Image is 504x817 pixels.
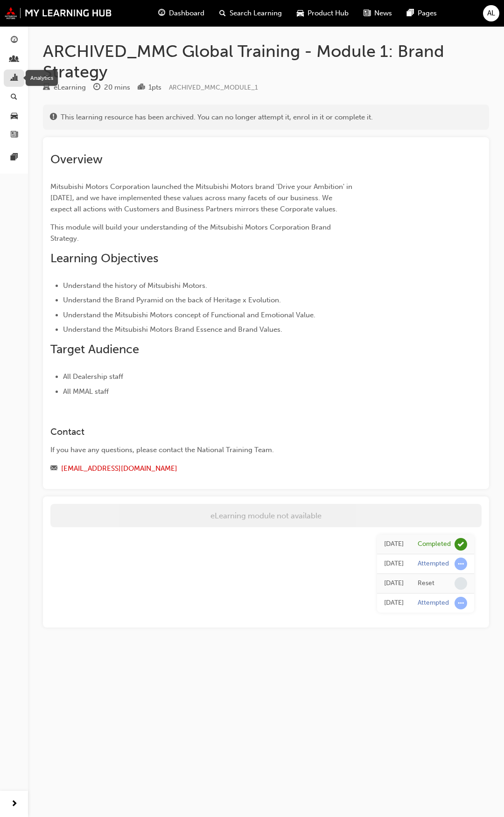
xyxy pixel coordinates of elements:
span: guage-icon [158,7,165,19]
span: Overview [50,152,103,167]
a: car-iconProduct Hub [289,4,356,23]
a: pages-iconPages [399,4,444,23]
span: guage-icon [11,36,18,45]
button: eLearning module not available [50,504,482,527]
span: chart-icon [11,74,18,83]
div: Fri Sep 30 2022 11:09:29 GMT+1000 (Australian Eastern Standard Time) [384,559,404,569]
span: clock-icon [93,84,100,92]
span: search-icon [11,93,17,102]
span: Pages [418,8,437,19]
div: Points [138,82,161,93]
span: next-icon [11,798,18,810]
div: 1 pts [148,82,161,93]
span: learningRecordVerb_ATTEMPT-icon [455,597,467,609]
div: If you have any questions, please contact the National Training Team. [50,445,354,455]
span: Search Learning [230,8,282,19]
div: Duration [93,82,130,93]
span: All Dealership staff [63,372,123,381]
span: AL [487,8,495,19]
span: This learning resource has been archived. You can no longer attempt it, enrol in it or complete it. [61,112,373,123]
a: guage-iconDashboard [151,4,212,23]
span: people-icon [11,56,18,64]
span: pages-icon [407,7,414,19]
div: eLearning [54,82,86,93]
span: learningRecordVerb_NONE-icon [455,577,467,590]
a: news-iconNews [356,4,399,23]
span: Understand the history of Mitsubishi Motors. [63,281,207,290]
span: Understand the Mitsubishi Motors Brand Essence and Brand Values. [63,325,282,334]
div: Attempted [418,559,449,568]
img: mmal [5,7,112,19]
div: Attempted [418,599,449,608]
div: Completed [418,540,451,549]
span: learningResourceType_ELEARNING-icon [43,84,50,92]
span: learningRecordVerb_COMPLETE-icon [455,538,467,551]
div: Fri Sep 30 2022 10:03:26 GMT+1000 (Australian Eastern Standard Time) [384,598,404,608]
span: email-icon [50,465,57,473]
span: Understand the Mitsubishi Motors concept of Functional and Emotional Value. [63,311,315,319]
span: This module will build your understanding of the Mitsubishi Motors Corporation Brand Strategy. [50,223,333,243]
span: car-icon [297,7,304,19]
span: Target Audience [50,342,139,356]
div: Reset [418,579,434,588]
span: Learning Objectives [50,251,158,265]
span: news-icon [364,7,371,19]
div: Type [43,82,86,93]
div: Fri Sep 30 2022 11:16:27 GMT+1000 (Australian Eastern Standard Time) [384,539,404,550]
span: Dashboard [169,8,204,19]
a: [EMAIL_ADDRESS][DOMAIN_NAME] [61,464,177,473]
a: search-iconSearch Learning [212,4,289,23]
span: pages-icon [11,154,18,162]
span: Mitsubishi Motors Corporation launched the Mitsubishi Motors brand 'Drive your Ambition' in [DATE... [50,182,354,213]
div: Fri Sep 30 2022 11:09:28 GMT+1000 (Australian Eastern Standard Time) [384,578,404,589]
span: News [374,8,392,19]
span: car-icon [11,112,18,120]
div: 20 mins [104,82,130,93]
span: Learning resource code [169,84,258,91]
h1: ARCHIVED_MMC Global Training - Module 1: Brand Strategy [43,41,489,82]
span: Understand the Brand Pyramid on the back of Heritage x Evolution. [63,296,281,304]
span: Product Hub [308,8,349,19]
div: Email [50,463,354,475]
span: podium-icon [138,84,145,92]
h3: Contact [50,426,354,437]
span: learningRecordVerb_ATTEMPT-icon [455,558,467,570]
button: AL [483,5,499,21]
span: All MMAL staff [63,387,109,396]
div: Analytics [26,70,58,86]
span: search-icon [219,7,226,19]
span: exclaim-icon [50,113,57,122]
span: news-icon [11,131,18,140]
